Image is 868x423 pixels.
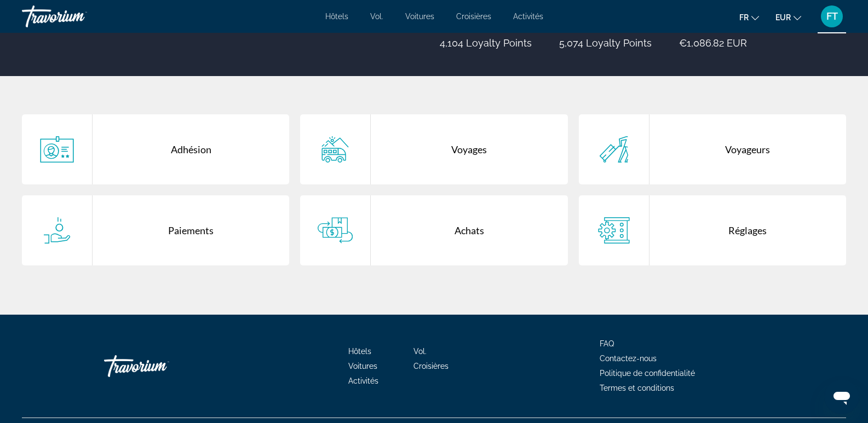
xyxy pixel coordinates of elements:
[371,195,567,265] div: Achats
[93,195,289,265] div: Paiements
[371,114,567,184] div: Voyages
[513,12,543,21] a: Activités
[579,114,846,184] a: Voyageurs
[600,354,657,363] a: Contactez-nous
[775,13,791,22] font: EUR
[93,114,289,184] div: Adhésion
[22,195,289,265] a: Paiements
[739,9,759,25] button: Changer de langue
[22,114,289,184] a: Adhésion
[600,339,614,348] a: FAQ
[826,10,838,22] font: FT
[579,195,846,265] a: Réglages
[300,114,567,184] a: Voyages
[22,2,131,31] a: Travorium
[600,384,674,392] a: Termes et conditions
[104,350,214,383] a: Travorium
[775,9,801,25] button: Changer de devise
[649,114,846,184] div: Voyageurs
[348,347,371,356] a: Hôtels
[405,12,434,21] a: Voitures
[440,37,532,49] p: 4,104 Loyalty Points
[679,37,754,49] p: €1,086.82 EUR
[413,347,427,356] a: Vol.
[559,37,652,49] p: 5,074 Loyalty Points
[413,362,449,370] a: Croisières
[325,12,348,21] a: Hôtels
[348,362,377,370] a: Voitures
[818,5,846,28] button: Menu utilisateur
[348,376,378,385] a: Activités
[600,369,695,378] a: Politique de confidentialité
[300,195,567,265] a: Achats
[456,12,491,21] a: Croisières
[370,12,383,21] a: Vol.
[824,379,859,414] iframe: Bouton de lancement de la fenêtre de messagerie
[649,195,846,265] div: Réglages
[739,13,749,22] font: fr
